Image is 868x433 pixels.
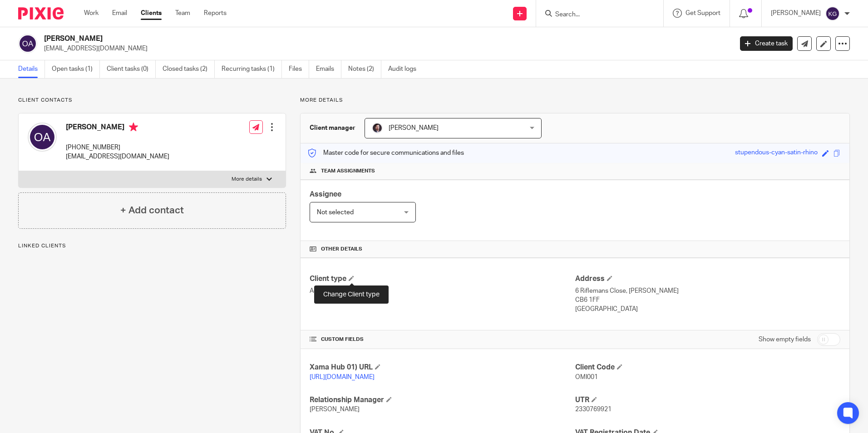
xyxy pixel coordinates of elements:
h4: Relationship Manager [310,395,575,405]
h4: CUSTOM FIELDS [310,336,575,343]
p: [GEOGRAPHIC_DATA] [575,305,840,314]
span: Not selected [317,209,354,216]
p: [PERSON_NAME] [771,9,821,18]
p: CB6 1FF [575,295,840,305]
span: Assignee [310,191,341,198]
a: Client tasks (0) [107,60,156,78]
img: svg%3E [18,34,37,53]
img: svg%3E [28,123,57,152]
h4: Client Code [575,363,840,372]
span: Team assignments [321,167,375,175]
p: [PHONE_NUMBER] [66,143,169,152]
h2: [PERSON_NAME] [44,34,590,44]
a: Email [112,9,127,18]
a: Recurring tasks (1) [222,60,282,78]
a: Audit logs [388,60,423,78]
a: Open tasks (1) [52,60,100,78]
input: Search [554,11,636,19]
a: Clients [141,9,162,18]
p: [EMAIL_ADDRESS][DOMAIN_NAME] [66,152,169,161]
span: OMI001 [575,374,598,380]
p: More details [300,97,850,104]
span: [PERSON_NAME] [389,125,439,131]
a: Reports [204,9,227,18]
p: More details [232,176,262,183]
a: Create task [740,36,793,51]
p: Ad-hoc Jobs [310,286,575,295]
p: [EMAIL_ADDRESS][DOMAIN_NAME] [44,44,726,53]
h4: + Add contact [120,203,184,217]
h4: Address [575,274,840,284]
h4: Client type [310,274,575,284]
img: Pixie [18,7,64,20]
div: stupendous-cyan-satin-rhino [735,148,818,158]
a: Notes (2) [348,60,381,78]
a: Team [175,9,190,18]
label: Show empty fields [759,335,811,344]
a: [URL][DOMAIN_NAME] [310,374,375,380]
img: svg%3E [825,6,840,21]
p: Master code for secure communications and files [307,148,464,157]
a: Files [289,60,309,78]
h4: Xama Hub 01) URL [310,363,575,372]
p: Client contacts [18,97,286,104]
i: Primary [129,123,138,132]
h3: Client manager [310,123,355,133]
span: Other details [321,246,362,253]
a: Emails [316,60,341,78]
p: 6 Riflemans Close, [PERSON_NAME] [575,286,840,295]
a: Work [84,9,99,18]
a: Details [18,60,45,78]
h4: [PERSON_NAME] [66,123,169,134]
span: Get Support [686,10,720,16]
p: Linked clients [18,242,286,250]
span: 2330769921 [575,406,612,413]
img: Capture.PNG [372,123,383,133]
h4: UTR [575,395,840,405]
a: Closed tasks (2) [163,60,215,78]
span: [PERSON_NAME] [310,406,360,413]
